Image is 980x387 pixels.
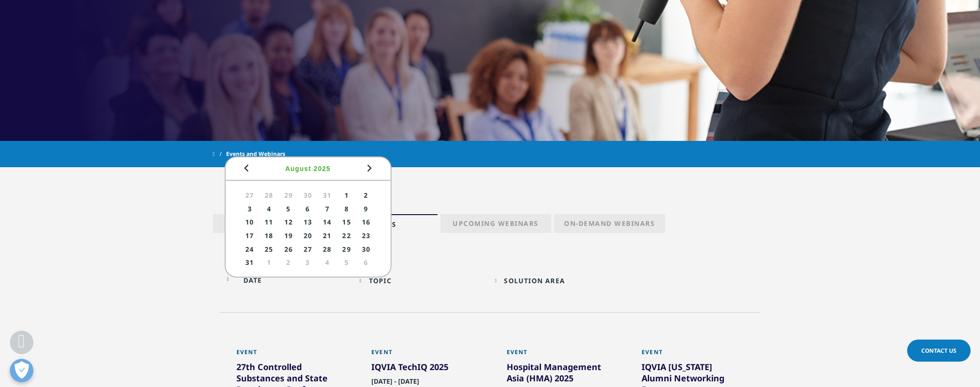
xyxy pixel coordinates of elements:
a: 16 [357,217,375,228]
a: 26 [280,243,297,255]
a: 12 [280,217,297,228]
a: 13 [299,217,316,228]
a: 29 [280,189,297,201]
a: 25 [260,243,278,255]
a: 22 [338,230,355,241]
a: 10 [241,217,259,228]
a: 27 [299,243,316,255]
span: Prev [241,163,252,174]
a: 3 [299,256,316,268]
input: DATE [225,270,351,291]
p: Upcoming Webinars [453,219,539,232]
a: 2 [280,256,297,268]
span: August [285,165,311,172]
a: On-Demand Webinars [554,214,665,233]
a: 11 [260,217,278,228]
a: 19 [280,230,297,241]
span: Next [364,163,375,174]
div: Event [507,348,609,361]
span: Contact Us [921,347,956,355]
a: 21 [319,230,336,241]
a: 17 [241,230,259,241]
a: 28 [319,243,336,255]
a: 29 [338,243,355,255]
a: 4 [319,256,336,268]
a: 23 [357,230,375,241]
div: IQVIA TechIQ 2025 [371,361,474,376]
span: 2025 [314,165,330,172]
a: 20 [299,230,316,241]
div: Topic facet. [369,276,392,285]
a: 30 [299,189,316,201]
span: Events and Webinars [226,146,285,163]
a: Upcoming Webinars [440,214,551,233]
a: 14 [319,217,336,228]
a: 7 [319,203,336,215]
div: Event [642,348,744,361]
a: 4 [260,203,278,215]
a: 6 [299,203,316,215]
a: 1 [338,189,355,201]
a: 28 [260,189,278,201]
a: 9 [357,203,375,215]
a: 3 [241,203,259,215]
div: Event [371,348,474,361]
a: Contact Us [907,340,971,362]
a: 31 [319,189,336,201]
a: 15 [338,217,355,228]
div: Event [236,348,339,361]
a: 31 [241,256,259,268]
a: 2 [357,189,375,201]
a: Next [363,162,375,174]
a: 24 [241,243,259,255]
a: 5 [280,203,297,215]
a: Prev [241,162,252,174]
a: 1 [260,256,278,268]
a: 18 [260,230,278,241]
a: 6 [357,256,375,268]
a: 27 [241,189,259,201]
div: Solution Area facet. [504,276,565,285]
p: On-Demand Webinars [564,219,655,232]
button: Open Preferences [10,359,33,382]
a: 8 [338,203,355,215]
a: 5 [338,256,355,268]
a: All [213,214,324,233]
a: 30 [357,243,375,255]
